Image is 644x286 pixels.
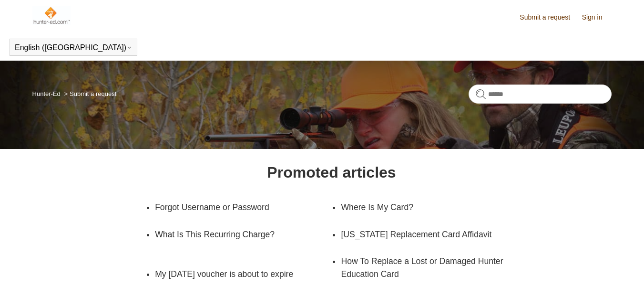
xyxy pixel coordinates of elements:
[32,90,61,97] a: Hunter-Ed
[32,6,71,25] img: Hunter-Ed Help Center home page
[155,221,331,248] a: What Is This Recurring Charge?
[15,43,132,52] button: English ([GEOGRAPHIC_DATA])
[341,194,503,221] a: Where Is My Card?
[267,161,396,184] h1: Promoted articles
[520,12,580,22] a: Submit a request
[62,90,116,97] li: Submit a request
[32,90,62,97] li: Hunter-Ed
[155,194,317,221] a: Forgot Username or Password
[582,12,612,22] a: Sign in
[469,85,612,104] input: Search
[341,221,503,248] a: [US_STATE] Replacement Card Affidavit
